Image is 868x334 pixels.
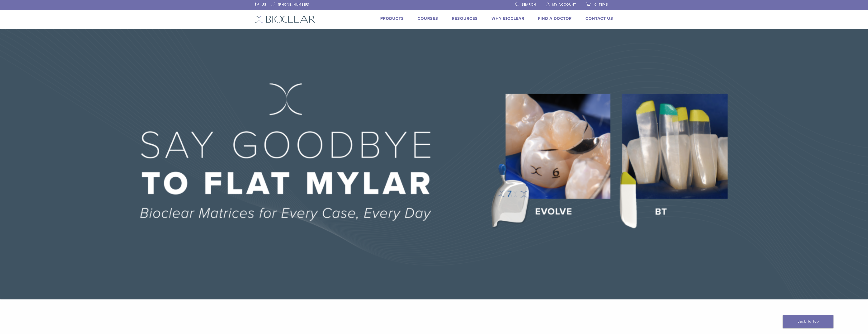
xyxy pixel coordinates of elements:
[552,3,576,7] span: My Account
[586,16,613,21] a: Contact Us
[783,315,833,328] a: Back To Top
[538,16,572,21] a: Find A Doctor
[594,3,608,7] span: 0 items
[522,3,536,7] span: Search
[492,16,524,21] a: Why Bioclear
[380,16,404,21] a: Products
[418,16,438,21] a: Courses
[255,16,315,23] img: Bioclear
[452,16,478,21] a: Resources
